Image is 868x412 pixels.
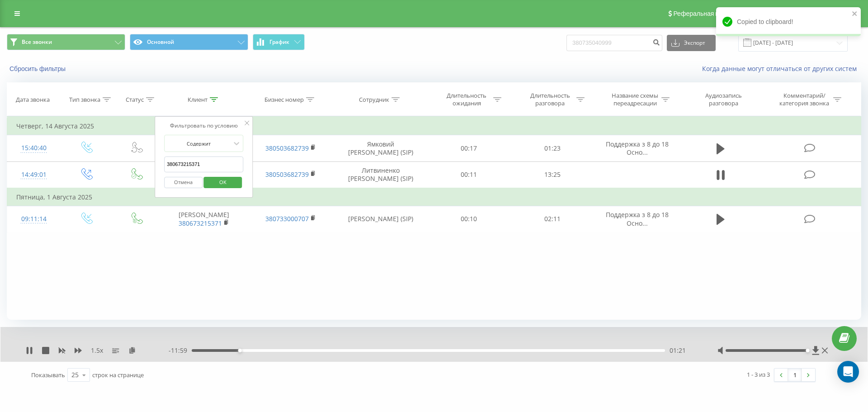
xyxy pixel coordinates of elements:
span: 1.5 x [91,346,103,355]
td: 00:10 [427,206,510,232]
div: Аудиозапись разговора [694,92,753,107]
td: 00:11 [427,161,510,188]
span: - 11:59 [169,346,192,355]
div: 25 [71,370,79,379]
span: Все звонки [22,38,52,46]
button: close [852,10,858,19]
td: [PERSON_NAME] (SIP) [334,206,427,232]
a: 380733000707 [265,214,309,223]
div: Комментарий/категория звонка [778,92,831,107]
div: Длительность ожидания [443,92,491,107]
span: OK [210,175,236,189]
a: 380673215371 [179,219,222,227]
span: Показывать [31,371,65,379]
span: Поддержка з 8 до 18 Осно... [606,210,669,227]
td: [PERSON_NAME] [160,206,247,232]
span: График [269,39,289,45]
div: Accessibility label [238,349,242,352]
button: Экспорт [667,35,716,51]
td: 01:23 [510,135,594,161]
td: Ямковий [PERSON_NAME] (SIP) [334,135,427,161]
td: 13:25 [510,161,594,188]
a: 1 [788,369,802,381]
input: Поиск по номеру [566,35,662,51]
div: 14:49:01 [16,166,52,184]
button: Все звонки [7,34,125,50]
td: Литвиненко [PERSON_NAME] (SIP) [334,161,427,188]
div: Длительность разговора [526,92,574,107]
div: Тип звонка [69,96,100,104]
div: Клиент [188,96,208,104]
div: Бизнес номер [264,96,304,104]
a: Когда данные могут отличаться от других систем [702,64,861,73]
div: Дата звонка [16,96,50,104]
div: 15:40:40 [16,139,52,157]
div: 1 - 3 из 3 [747,370,770,379]
div: Accessibility label [806,349,809,352]
div: 09:11:14 [16,210,52,228]
button: Основной [130,34,248,50]
a: 380503682739 [265,170,309,179]
button: OK [204,177,242,188]
input: Введите значение [164,156,244,172]
button: Отмена [164,177,203,188]
span: строк на странице [92,371,144,379]
span: Поддержка з 8 до 18 Осно... [606,140,669,156]
span: 01:21 [670,346,686,355]
div: Сотрудник [359,96,389,104]
td: 00:17 [427,135,510,161]
div: Copied to clipboard! [716,7,861,36]
button: Сбросить фильтры [7,65,70,73]
td: Четверг, 14 Августа 2025 [7,117,861,135]
button: График [253,34,305,50]
div: Название схемы переадресации [611,92,659,107]
div: Open Intercom Messenger [837,361,859,383]
td: Пятница, 1 Августа 2025 [7,188,861,206]
span: Реферальная программа [673,10,747,17]
a: 380503682739 [265,144,309,152]
div: Фильтровать по условию [164,121,244,130]
div: Статус [126,96,144,104]
td: 02:11 [510,206,594,232]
